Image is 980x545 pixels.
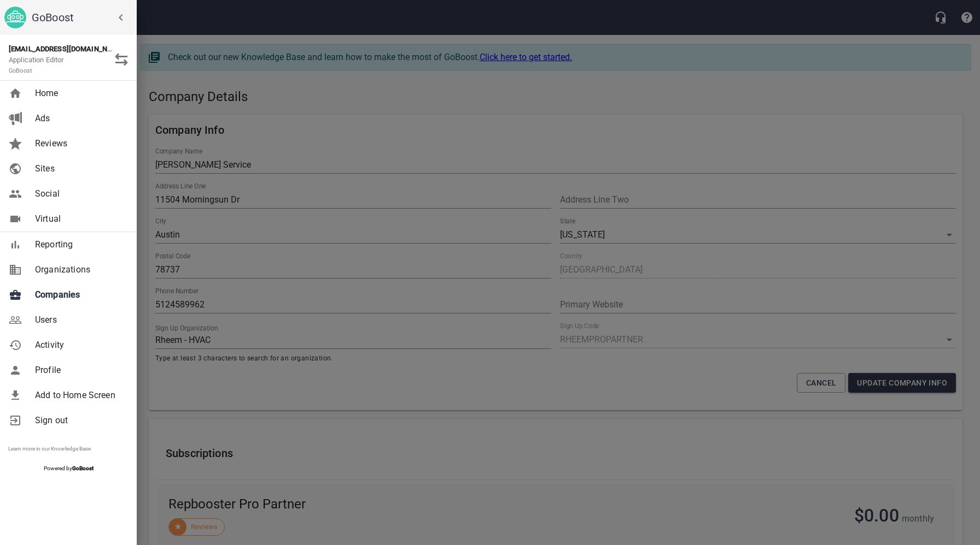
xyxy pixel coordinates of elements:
span: Users [35,313,124,327]
span: Profile [35,364,124,377]
span: Add to Home Screen [35,389,124,402]
img: go_boost_head.png [4,7,26,28]
span: Reporting [35,238,124,251]
strong: GoBoost [72,465,94,471]
span: Virtual [35,212,124,226]
button: Switch Role [108,46,135,73]
strong: [EMAIL_ADDRESS][DOMAIN_NAME] [9,45,124,53]
span: Activity [35,339,124,352]
h6: GoBoost [32,9,132,26]
span: Social [35,187,124,200]
span: Powered by [44,465,94,471]
span: Application Editor [9,56,64,75]
span: Sites [35,162,124,175]
span: Ads [35,112,124,125]
span: Companies [35,288,124,301]
span: Sign out [35,414,124,427]
span: Organizations [35,263,124,276]
small: GoBoost [9,67,32,74]
span: Reviews [35,137,124,150]
a: Learn more in our Knowledge Base [8,446,91,452]
span: Home [35,87,124,100]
